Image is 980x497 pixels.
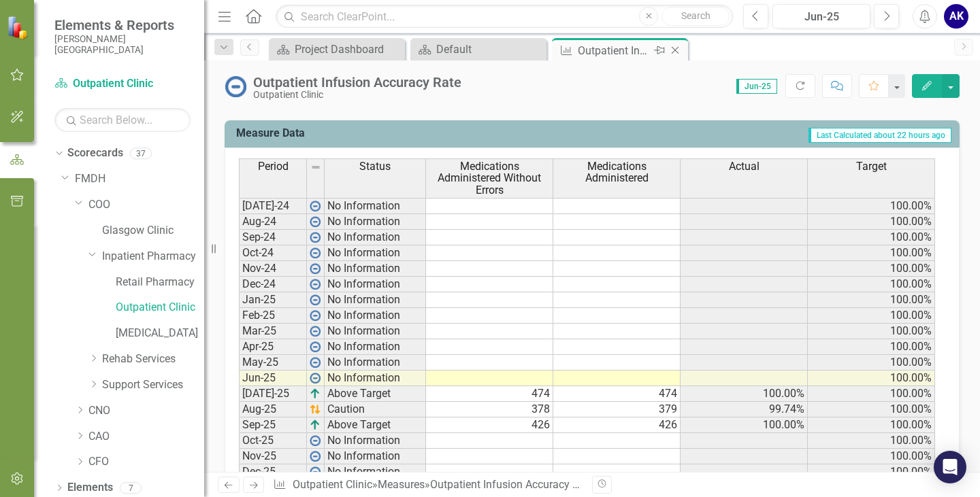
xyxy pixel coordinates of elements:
td: No Information [325,198,426,214]
div: Outpatient Clinic [253,90,461,100]
td: 100.00% [808,230,935,245]
a: [MEDICAL_DATA] [116,326,204,341]
a: Support Services [102,377,204,393]
td: No Information [325,292,426,308]
img: wPkqUstsMhMTgAAAABJRU5ErkJggg== [310,216,321,227]
td: Sep-25 [239,417,307,433]
span: Period [258,160,289,173]
td: Jun-25 [239,371,307,386]
td: 100.00% [808,417,935,433]
td: 474 [553,386,681,402]
img: 7u2iTZrTEZ7i9oDWlPBULAqDHDmR3vKCs7My6dMMCIpfJOwzDMAzDMBH4B3+rbZfrisroAAAAAElFTkSuQmCC [310,404,321,415]
img: wPkqUstsMhMTgAAAABJRU5ErkJggg== [310,263,321,274]
img: wPkqUstsMhMTgAAAABJRU5ErkJggg== [310,326,321,337]
a: Scorecards [67,145,123,161]
small: [PERSON_NAME][GEOGRAPHIC_DATA] [54,33,191,56]
td: No Information [325,230,426,245]
td: 426 [553,417,681,433]
a: Measures [378,478,425,491]
img: wPkqUstsMhMTgAAAABJRU5ErkJggg== [310,310,321,321]
a: CNO [88,403,204,419]
td: 100.00% [681,386,808,402]
img: VmL+zLOWXp8NoCSi7l57Eu8eJ+4GWSi48xzEIItyGCrzKAg+GPZxiGYRiGYS7xC1jVADWlAHzkAAAAAElFTkSuQmCC [310,419,321,430]
td: No Information [325,371,426,386]
td: Jan-25 [239,292,307,308]
td: No Information [325,308,426,324]
div: Open Intercom Messenger [934,451,966,483]
a: Glasgow Clinic [102,223,204,239]
td: Dec-24 [239,277,307,292]
div: Outpatient Infusion Accuracy Rate [578,42,651,59]
a: CAO [88,429,204,445]
a: Default [414,41,543,58]
td: Sep-24 [239,230,307,245]
span: Last Calculated about 22 hours ago [808,128,951,143]
img: wPkqUstsMhMTgAAAABJRU5ErkJggg== [310,232,321,243]
td: Apr-25 [239,339,307,355]
td: 100.00% [808,371,935,386]
td: 100.00% [808,386,935,402]
a: Outpatient Clinic [116,300,204,315]
td: 426 [426,417,553,433]
td: 474 [426,386,553,402]
div: 37 [130,148,152,159]
td: No Information [325,277,426,292]
td: Above Target [325,386,426,402]
td: 100.00% [808,277,935,292]
td: 100.00% [808,355,935,371]
td: 100.00% [808,433,935,449]
td: No Information [325,449,426,464]
td: Feb-25 [239,308,307,324]
td: 100.00% [808,261,935,277]
div: » » [273,477,582,493]
td: Above Target [325,417,426,433]
td: Oct-24 [239,245,307,261]
td: Mar-25 [239,324,307,339]
td: Oct-25 [239,433,307,449]
td: 378 [426,402,553,417]
td: 100.00% [808,245,935,261]
img: wPkqUstsMhMTgAAAABJRU5ErkJggg== [310,466,321,477]
img: wPkqUstsMhMTgAAAABJRU5ErkJggg== [310,357,321,368]
span: Jun-25 [736,79,777,94]
td: Aug-25 [239,402,307,417]
img: 8DAGhfEEPCf229AAAAAElFTkSuQmCC [310,162,321,173]
td: Nov-25 [239,449,307,464]
img: VmL+zLOWXp8NoCSi7l57Eu8eJ+4GWSi48xzEIItyGCrzKAg+GPZxiGYRiGYS7xC1jVADWlAHzkAAAAAElFTkSuQmCC [310,388,321,399]
div: Project Dashboard [295,41,402,58]
input: Search ClearPoint... [276,5,733,29]
div: Outpatient Infusion Accuracy Rate [253,75,461,90]
td: 100.00% [808,308,935,324]
span: Actual [729,160,759,173]
input: Search Below... [54,108,191,132]
td: [DATE]-24 [239,198,307,214]
button: Jun-25 [772,4,870,29]
img: wPkqUstsMhMTgAAAABJRU5ErkJggg== [310,341,321,352]
td: 100.00% [808,198,935,214]
td: No Information [325,433,426,449]
td: May-25 [239,355,307,371]
div: Jun-25 [777,9,866,25]
a: Outpatient Clinic [293,478,372,491]
td: 100.00% [681,417,808,433]
td: 100.00% [808,449,935,464]
div: 7 [120,482,142,494]
img: No Information [225,75,246,97]
td: 100.00% [808,292,935,308]
td: 379 [553,402,681,417]
img: wPkqUstsMhMTgAAAABJRU5ErkJggg== [310,201,321,211]
td: Dec-25 [239,464,307,480]
img: ClearPoint Strategy [7,15,31,39]
img: wPkqUstsMhMTgAAAABJRU5ErkJggg== [310,279,321,290]
td: No Information [325,464,426,480]
td: 100.00% [808,324,935,339]
a: Retail Pharmacy [116,275,204,290]
img: wPkqUstsMhMTgAAAABJRU5ErkJggg== [310,451,321,462]
td: No Information [325,339,426,355]
td: Nov-24 [239,261,307,277]
td: No Information [325,261,426,277]
a: Inpatient Pharmacy [102,249,204,264]
td: [DATE]-25 [239,386,307,402]
a: COO [88,197,204,213]
div: Default [436,41,543,58]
